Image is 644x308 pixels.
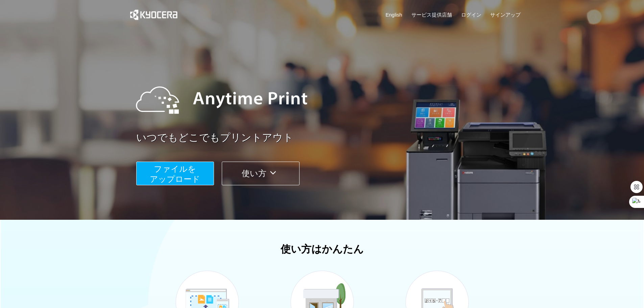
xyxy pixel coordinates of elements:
span: ファイルを ​​アップロード [150,164,200,184]
button: ファイルを​​アップロード [136,162,214,185]
a: サービス提供店舗 [411,11,452,18]
a: いつでもどこでもプリントアウト [136,131,525,145]
a: ログイン [461,11,481,18]
button: 使い方 [222,162,300,185]
a: サインアップ [490,11,521,18]
a: English [386,11,402,18]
